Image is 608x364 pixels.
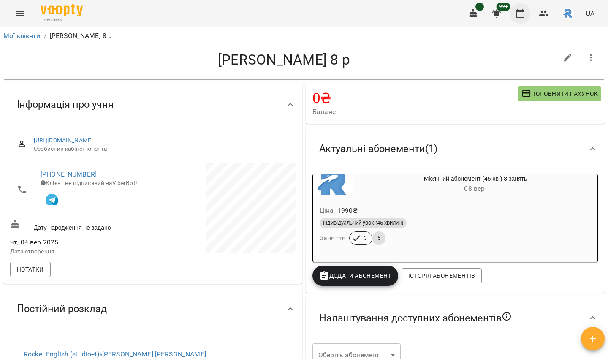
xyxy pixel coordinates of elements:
[319,311,512,325] span: Налаштування доступних абонементів
[502,311,512,321] svg: Якщо не обрано жодного, клієнт зможе побачити всі публічні абонементи
[312,90,518,107] h4: 0 ₴
[402,268,482,283] button: Історія абонементів
[50,31,112,41] p: [PERSON_NAME] 8 р
[41,170,97,178] a: [PHONE_NUMBER]
[10,237,151,247] span: чт, 04 вер 2025
[313,174,597,255] button: Місячний абонемент (45 хв ) 8 занять08 вер- Ціна1990₴Індивідуальний урок (45 хвилин)Заняття35
[41,187,63,210] button: Клієнт підписаний на VooptyBot
[408,271,475,281] span: Історія абонементів
[586,9,594,18] span: UA
[17,98,114,111] span: Інформація про учня
[3,31,605,41] nav: breadcrumb
[8,218,153,234] div: Дату народження не задано
[10,3,30,24] button: Menu
[464,185,486,193] span: 08 вер -
[306,296,605,340] div: Налаштування доступних абонементів
[34,137,93,144] a: [URL][DOMAIN_NAME]
[337,206,358,216] p: 1990 ₴
[320,205,334,217] h6: Ціна
[3,83,302,126] div: Інформація про учня
[10,262,51,277] button: Нотатки
[521,89,598,99] span: Поповнити рахунок
[44,31,46,41] li: /
[41,4,83,16] img: Voopty Logo
[518,86,601,101] button: Поповнити рахунок
[353,174,597,195] div: Місячний абонемент (45 хв ) 8 занять
[17,302,107,315] span: Постійний розклад
[359,234,372,242] span: 3
[41,179,137,186] span: Клієнт не підписаний на ViberBot!
[3,32,41,40] a: Мої клієнти
[17,264,44,274] span: Нотатки
[313,174,353,195] div: Місячний абонемент (45 хв ) 8 занять
[319,142,437,155] span: Актуальні абонементи ( 1 )
[10,247,151,256] p: Дата створення
[497,3,510,11] span: 99+
[46,194,58,206] img: Telegram
[306,127,605,171] div: Актуальні абонементи(1)
[10,51,558,68] h4: [PERSON_NAME] 8 р
[562,8,574,19] img: 4d5b4add5c842939a2da6fce33177f00.jpeg
[34,145,289,153] span: Особистий кабінет клієнта
[582,5,598,21] button: UA
[320,232,346,244] h6: Заняття
[3,287,302,331] div: Постійний розклад
[475,3,484,11] span: 1
[320,219,407,227] span: Індивідуальний урок (45 хвилин)
[41,17,83,23] span: For Business
[319,271,391,281] span: Додати Абонемент
[24,350,208,358] a: Rocket English (studio-4)»[PERSON_NAME] [PERSON_NAME].
[312,107,518,117] span: Баланс
[372,234,385,242] span: 5
[312,266,398,286] button: Додати Абонемент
